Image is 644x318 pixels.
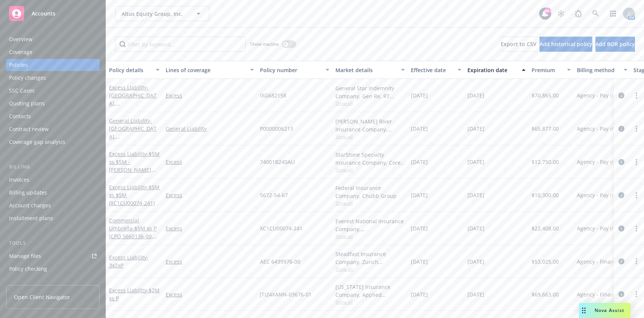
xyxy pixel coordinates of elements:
span: - $5M xs $5M (XC1CU00074-241) [109,184,160,207]
div: StarStone Specialty Insurance Company, Core Specialty, RT Specialty Insurance Services, LLC (RSG ... [335,151,405,167]
span: Accounts [32,11,55,17]
a: Manage files [6,250,100,262]
a: Invoices [6,174,100,186]
div: Expiration date [467,66,517,74]
div: Policy checking [9,263,47,275]
a: Excess Liability [109,150,160,189]
span: [DATE] [411,91,428,99]
span: 74001B240ALI [260,158,295,166]
div: Lines of coverage [166,66,246,74]
a: more [632,257,641,266]
span: Agency - Financed [577,290,623,298]
div: Contract review [9,123,49,135]
span: Show all [335,266,405,272]
button: Premium [529,61,574,79]
button: Altus Equity Group, Inc. [115,6,209,21]
div: Tools [6,239,100,247]
span: Altus Equity Group, Inc. [121,10,187,18]
button: Add historical policy [539,37,592,52]
span: - $5M xs $5M - [PERSON_NAME][GEOGRAPHIC_DATA] [109,150,160,189]
button: Billing method [574,61,630,79]
span: [DATE] [411,290,428,298]
span: [DATE] [467,91,484,99]
span: Add BOR policy [595,40,635,48]
a: Contacts [6,110,100,122]
div: Coverage [9,46,32,58]
span: 5672-54-67 [260,191,288,199]
a: circleInformation [617,257,626,266]
div: Quoting plans [9,97,45,110]
button: Expiration date [464,61,529,79]
a: Manage exposures [6,276,100,288]
button: Effective date [408,61,464,79]
a: General Liability [109,117,157,156]
a: Coverage [6,46,100,58]
div: General Star Indemnity Company, Gen Re, RT Specialty Insurance Services, LLC (RSG Specialty, LLC) [335,84,405,100]
div: Policy number [260,66,321,74]
div: Policy changes [9,72,46,84]
a: Excess Liability [109,287,160,302]
span: Agency - Pay in full [577,125,625,133]
div: Premium [532,66,563,74]
a: Search [588,6,603,21]
span: Agency - Pay in full [577,191,625,199]
span: Show all [335,133,405,140]
a: Excess [166,91,254,99]
div: Manage exposures [9,276,57,288]
a: Excess [166,191,254,199]
div: Effective date [411,66,453,74]
span: Agency - Pay in full [577,224,625,232]
div: Federal Insurance Company, Chubb Group [335,184,405,200]
span: $65,877.00 [532,125,559,133]
span: [DATE] [411,158,428,166]
div: 99+ [544,8,551,14]
a: circleInformation [617,157,626,167]
button: Lines of coverage [163,61,257,79]
a: Installment plans [6,212,100,224]
span: [DATE] [467,158,484,166]
span: Nova Assist [595,307,624,313]
span: $53,025.00 [532,258,559,266]
div: Drag to move [579,303,589,318]
span: Export to CSV [501,40,536,48]
div: Overview [9,33,32,45]
a: Excess [166,158,254,166]
a: more [632,224,641,233]
div: SSC Cases [9,85,35,97]
span: $12,750.00 [532,158,559,166]
span: [DATE] [467,258,484,266]
button: Policy details [106,61,163,79]
div: Billing updates [9,187,47,199]
div: Market details [335,66,397,74]
a: Policies [6,59,100,71]
a: Account charges [6,199,100,211]
div: Manage files [9,250,41,262]
div: Policy details [109,66,151,74]
span: Agency - Pay in full [577,158,625,166]
span: [DATE] [411,125,428,133]
span: - [GEOGRAPHIC_DATA], [GEOGRAPHIC_DATA] [109,117,157,156]
a: Billing updates [6,187,100,199]
button: Add BOR policy [595,37,635,52]
a: Excess Liability [109,184,160,207]
a: more [632,124,641,133]
span: [DATE] [411,224,428,232]
a: Stop snowing [553,6,569,21]
div: Steadfast Insurance Company, Zurich Insurance Group, RT Specialty Insurance Services, LLC (RSG Sp... [335,250,405,266]
div: Coverage gap analysis [9,136,65,148]
span: Open Client Navigator [14,293,70,301]
span: - $5M xs P (CPO 5660136-00, AEBP445462, 3AA800263) [109,225,157,256]
a: more [632,91,641,100]
span: Show all [335,233,405,239]
a: SSC Cases [6,85,100,97]
span: [DATE] [467,191,484,199]
a: Overview [6,33,100,45]
a: more [632,157,641,167]
span: [DATE] [467,125,484,133]
a: more [632,290,641,299]
a: Excess [166,224,254,232]
div: Account charges [9,199,51,211]
span: - [GEOGRAPHIC_DATA], [GEOGRAPHIC_DATA] [109,84,157,123]
span: XC1CU00074-241 [260,224,303,232]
